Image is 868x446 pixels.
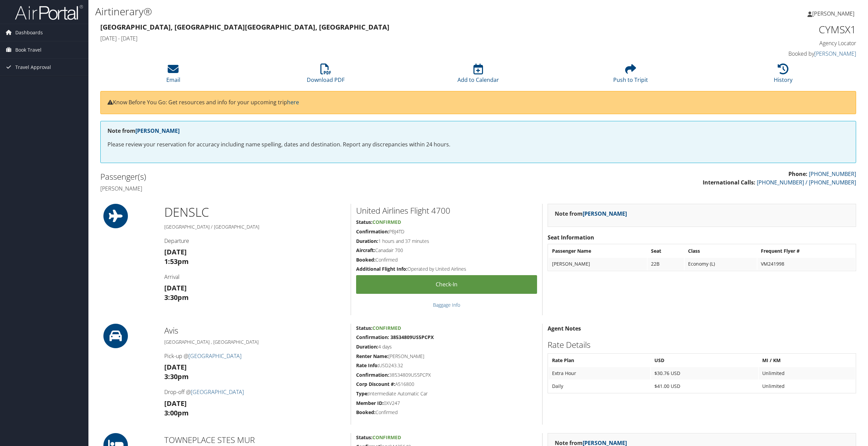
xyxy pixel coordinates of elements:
strong: Aircraft: [356,247,375,253]
a: [PHONE_NUMBER] [809,170,856,178]
th: Passenger Name [549,245,647,257]
strong: 3:00pm [164,408,189,417]
h5: PBJ4TD [356,228,537,235]
strong: [DATE] [164,399,187,408]
a: Baggage Info [433,302,460,308]
a: [PERSON_NAME] [135,127,180,135]
td: $30.76 USD [651,367,758,379]
span: Confirmed [372,325,401,331]
strong: Booked: [356,409,375,415]
h4: Pick-up @ [164,352,346,360]
strong: [GEOGRAPHIC_DATA], [GEOGRAPHIC_DATA] [GEOGRAPHIC_DATA], [GEOGRAPHIC_DATA] [100,22,389,32]
strong: Status: [356,434,372,441]
strong: Confirmation: 38534809US5PCPX [356,334,434,340]
strong: Duration: [356,238,378,244]
h5: USD243.32 [356,362,537,369]
strong: Seat Information [548,234,594,241]
h5: A516800 [356,381,537,388]
p: Please review your reservation for accuracy including name spelling, dates and destination. Repor... [107,140,849,149]
span: Confirmed [372,219,401,225]
h1: DEN SLC [164,204,346,221]
strong: Note from [107,127,180,135]
h5: [PERSON_NAME] [356,353,537,360]
span: Confirmed [372,434,401,441]
span: Dashboards [15,24,43,41]
th: Rate Plan [549,354,650,367]
a: Download PDF [307,67,345,84]
h2: TOWNEPLACE STES MUR [164,434,346,446]
strong: Member ID: [356,400,384,406]
h4: Agency Locator [675,39,856,47]
td: Extra Hour [549,367,650,379]
strong: International Calls: [703,179,755,186]
strong: Phone: [788,170,807,178]
td: $41.00 USD [651,380,758,392]
h5: 0XV247 [356,400,537,407]
h2: Passenger(s) [100,171,473,182]
th: Class [685,245,757,257]
h5: 1 hours and 37 minutes [356,238,537,245]
h4: Departure [164,237,346,245]
h5: Confirmed [356,409,537,416]
strong: Booked: [356,256,375,263]
a: [GEOGRAPHIC_DATA] [191,388,244,396]
td: [PERSON_NAME] [549,258,647,270]
strong: 1:53pm [164,257,189,266]
strong: Rate Info: [356,362,379,369]
a: [PHONE_NUMBER] / [PHONE_NUMBER] [757,179,856,186]
td: VM241998 [757,258,855,270]
strong: 3:30pm [164,293,189,302]
strong: Type: [356,390,369,397]
a: Add to Calendar [457,67,499,84]
h2: Rate Details [548,339,856,351]
h5: 4 days [356,343,537,350]
td: 22B [648,258,684,270]
h2: Avis [164,325,346,336]
h2: United Airlines Flight 4700 [356,205,537,216]
a: Email [166,67,180,84]
th: Frequent Flyer # [757,245,855,257]
strong: Renter Name: [356,353,388,359]
a: [PERSON_NAME] [814,50,856,57]
span: [PERSON_NAME] [812,10,854,17]
strong: Additional Flight Info: [356,266,407,272]
h4: Arrival [164,273,346,281]
h5: 38534809US5PCPX [356,372,537,378]
th: MI / KM [759,354,855,367]
h4: [PERSON_NAME] [100,185,473,192]
h1: Airtinerary® [95,4,606,19]
td: Economy (L) [685,258,757,270]
span: Book Travel [15,41,41,58]
strong: Note from [555,210,627,217]
h5: [GEOGRAPHIC_DATA] , [GEOGRAPHIC_DATA] [164,339,346,345]
th: USD [651,354,758,367]
h5: Confirmed [356,256,537,263]
a: History [774,67,792,84]
h1: CYMSX1 [675,22,856,37]
strong: Corp Discount #: [356,381,395,387]
strong: [DATE] [164,362,187,372]
p: Know Before You Go: Get resources and info for your upcoming trip [107,98,849,107]
h4: Drop-off @ [164,388,346,396]
a: [GEOGRAPHIC_DATA] [188,352,241,360]
strong: Status: [356,325,372,331]
strong: Agent Notes [548,325,581,332]
strong: Duration: [356,343,378,350]
h5: [GEOGRAPHIC_DATA] / [GEOGRAPHIC_DATA] [164,224,346,230]
a: [PERSON_NAME] [583,210,627,217]
h5: Intermediate Automatic Car [356,390,537,397]
a: [PERSON_NAME] [807,3,861,24]
h4: [DATE] - [DATE] [100,35,665,42]
a: Check-in [356,275,537,294]
strong: [DATE] [164,283,187,292]
a: Push to Tripit [613,67,648,84]
span: Travel Approval [15,59,51,76]
h5: Canadair 700 [356,247,537,254]
strong: Confirmation: [356,228,389,235]
strong: 3:30pm [164,372,189,381]
strong: Confirmation: [356,372,389,378]
img: airportal-logo.png [15,4,83,20]
h5: Operated by United Airlines [356,266,537,272]
td: Daily [549,380,650,392]
th: Seat [648,245,684,257]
